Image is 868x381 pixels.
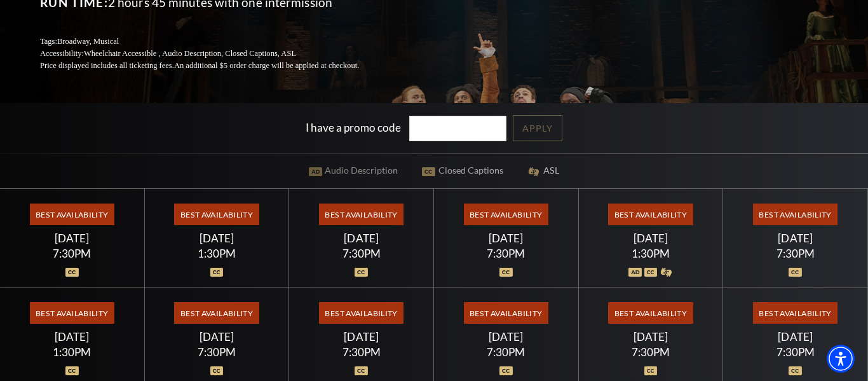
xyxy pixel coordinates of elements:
[304,347,418,357] div: 7:30PM
[159,248,273,259] div: 1:30PM
[40,36,390,48] p: Tags:
[449,347,563,357] div: 7:30PM
[304,248,418,259] div: 7:30PM
[174,61,359,70] span: An additional $5 order charge will be applied at checkout.
[608,302,693,324] span: Best Availability
[174,302,259,324] span: Best Availability
[84,49,296,58] span: Wheelchair Accessible , Audio Description, Closed Captions, ASL
[738,232,852,245] div: [DATE]
[306,120,401,134] label: I have a promo code
[174,204,259,225] span: Best Availability
[593,330,707,343] div: [DATE]
[30,204,114,225] span: Best Availability
[827,345,855,373] div: Accessibility Menu
[593,248,707,259] div: 1:30PM
[753,302,837,324] span: Best Availability
[15,330,129,343] div: [DATE]
[593,347,707,357] div: 7:30PM
[738,248,852,259] div: 7:30PM
[608,204,693,225] span: Best Availability
[57,37,119,46] span: Broadway, Musical
[304,330,418,343] div: [DATE]
[464,204,548,225] span: Best Availability
[40,60,390,72] p: Price displayed includes all ticketing fees.
[15,347,129,357] div: 1:30PM
[304,232,418,245] div: [DATE]
[159,347,273,357] div: 7:30PM
[15,248,129,259] div: 7:30PM
[738,330,852,343] div: [DATE]
[30,302,114,324] span: Best Availability
[449,330,563,343] div: [DATE]
[464,302,548,324] span: Best Availability
[593,232,707,245] div: [DATE]
[159,232,273,245] div: [DATE]
[449,232,563,245] div: [DATE]
[40,48,390,60] p: Accessibility:
[753,204,837,225] span: Best Availability
[319,204,403,225] span: Best Availability
[449,248,563,259] div: 7:30PM
[319,302,403,324] span: Best Availability
[159,330,273,343] div: [DATE]
[15,232,129,245] div: [DATE]
[738,347,852,357] div: 7:30PM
